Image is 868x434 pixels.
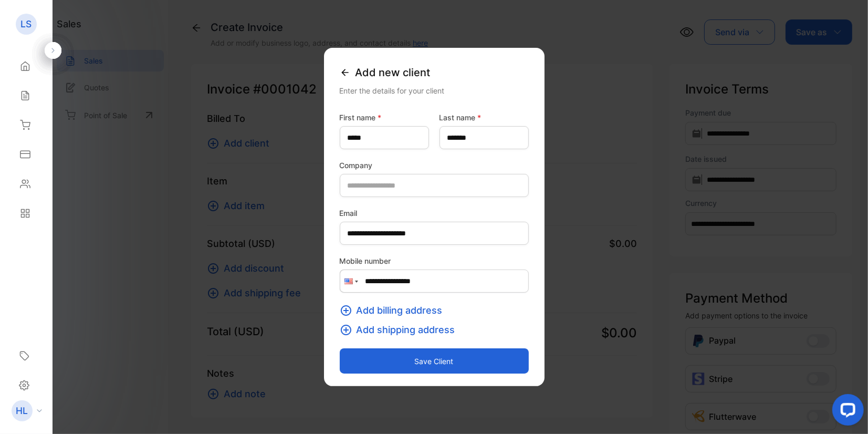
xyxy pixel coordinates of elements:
span: Add billing address [357,303,443,317]
label: First name [340,112,429,123]
label: Company [340,160,529,171]
button: Add billing address [340,303,449,317]
div: United States: + 1 [340,270,360,292]
span: Add new client [355,65,431,80]
label: Mobile number [340,255,529,266]
div: Enter the details for your client [340,85,529,96]
button: Add shipping address [340,323,462,337]
iframe: LiveChat chat widget [824,390,868,434]
p: LS [21,17,32,31]
span: Add shipping address [357,323,455,337]
label: Last name [440,112,529,123]
button: Save client [340,348,529,374]
p: HL [16,404,28,418]
label: Email [340,208,529,219]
